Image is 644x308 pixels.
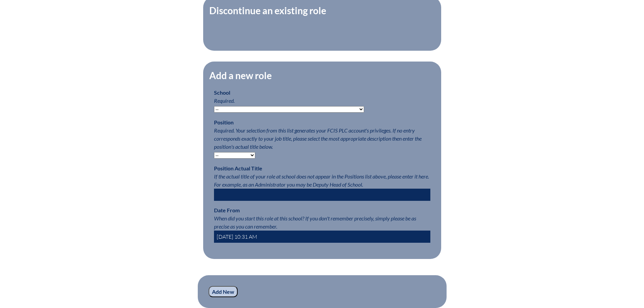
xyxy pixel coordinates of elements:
label: Date From [214,207,240,213]
input: Add New [209,286,238,298]
span: If the actual title of your role at school does not appear in the Positions list above, please en... [214,173,429,188]
label: Position [214,119,234,125]
label: School [214,89,230,96]
legend: Add a new role [209,70,272,81]
label: Position Actual Title [214,165,262,171]
span: Required. [214,97,235,104]
legend: Discontinue an existing role [209,5,327,16]
span: Required. Your selection from this list generates your FCIS PLC account's privileges. If no entry... [214,127,422,150]
span: When did you start this role at this school? If you don't remember precisely, simply please be as... [214,215,416,230]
